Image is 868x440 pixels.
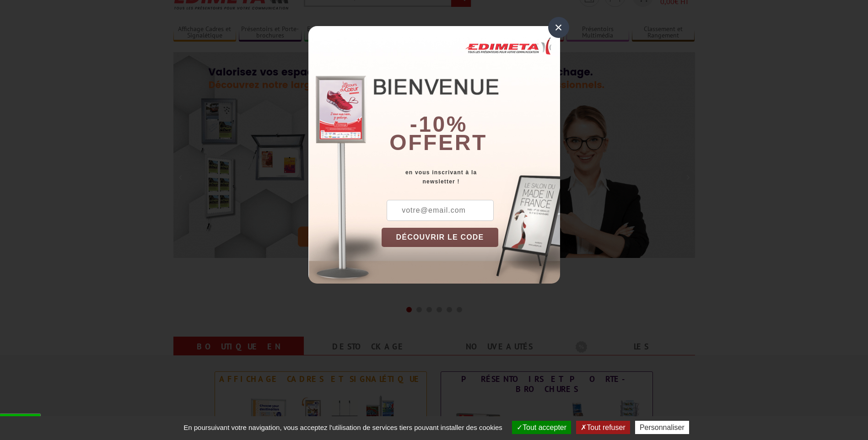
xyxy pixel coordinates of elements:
[512,421,571,434] button: Tout accepter
[410,112,468,136] b: -10%
[389,130,487,155] font: offert
[382,228,499,247] button: DÉCOUVRIR LE CODE
[635,421,689,434] button: Personnaliser (fenêtre modale)
[576,421,630,434] button: Tout refuser
[179,424,507,431] span: En poursuivant votre navigation, vous acceptez l'utilisation de services tiers pouvant installer ...
[382,168,560,186] div: en vous inscrivant à la newsletter !
[387,200,494,221] input: votre@email.com
[548,17,569,38] div: ×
